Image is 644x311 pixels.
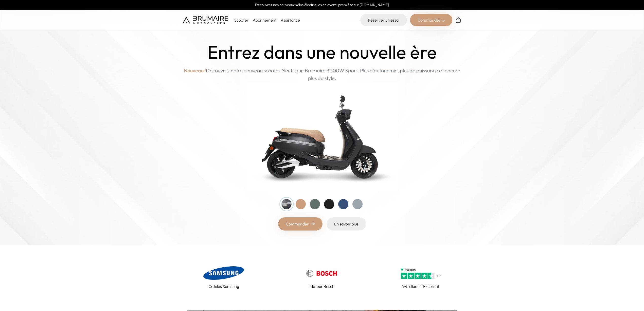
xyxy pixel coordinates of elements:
[208,283,239,289] p: Cellules Samsung
[327,217,366,231] a: En savoir plus
[379,265,461,289] a: Avis clients | Excellent
[278,217,323,231] a: Commander
[281,265,363,289] a: Moteur Bosch
[234,17,249,23] p: Scooter
[253,18,277,23] a: Abonnement
[281,18,300,23] a: Assistance
[310,283,334,289] p: Moteur Bosch
[455,17,461,23] img: Panier
[184,67,206,74] span: Nouveau !
[183,265,265,289] a: Cellules Samsung
[311,222,315,225] img: right-arrow.png
[183,16,228,24] img: Brumaire Motocycles
[360,14,407,26] a: Réserver un essai
[207,42,437,63] h1: Entrez dans une nouvelle ère
[410,14,452,26] div: Commander
[442,19,445,22] img: right-arrow-2.png
[401,283,439,289] p: Avis clients | Excellent
[183,67,461,82] p: Découvrez notre nouveau scooter électrique Brumaire 3000W Sport. Plus d'autonomie, plus de puissa...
